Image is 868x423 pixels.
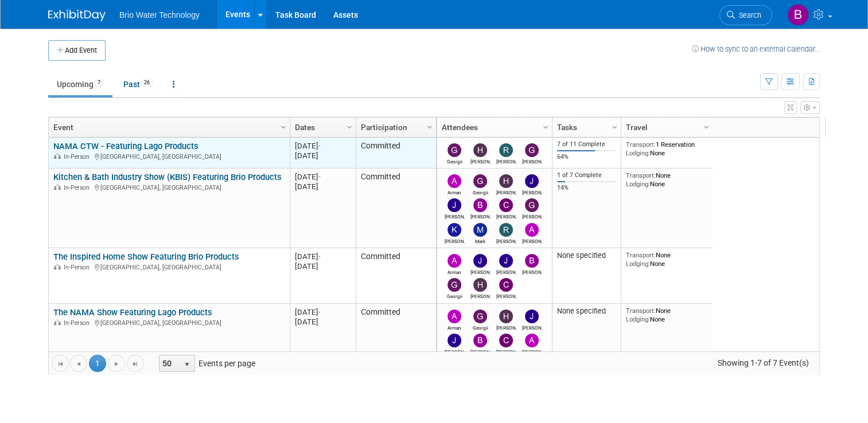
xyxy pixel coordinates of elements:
[522,347,542,355] div: Angela Moyano
[626,307,656,315] span: Transport:
[522,212,542,220] div: Giancarlo Barzotti
[626,251,656,259] span: Transport:
[145,355,267,372] span: Events per page
[295,182,351,191] div: [DATE]
[525,174,539,188] img: James Kang
[345,123,354,132] span: Column Settings
[609,117,621,135] a: Column Settings
[525,334,539,347] img: Angela Moyano
[361,117,429,137] a: Participation
[278,117,290,135] a: Column Settings
[295,172,351,182] div: [DATE]
[626,171,656,179] span: Transport:
[295,151,351,160] div: [DATE]
[470,268,491,275] div: James Kang
[447,223,461,237] img: Kimberly Alegria
[445,323,465,331] div: Arman Melkonian
[525,143,539,157] img: Giancarlo Barzotti
[447,198,461,212] img: James Park
[48,73,112,95] a: Upcoming7
[719,5,772,25] a: Search
[496,188,516,195] div: Harry Mesak
[626,149,650,157] span: Lodging:
[787,4,809,26] img: Brandye Gahagan
[499,254,513,268] img: James Park
[473,254,487,268] img: James Kang
[700,117,713,135] a: Column Settings
[295,261,351,271] div: [DATE]
[499,278,513,292] img: Cynthia Mendoza
[159,355,179,371] span: 50
[94,79,104,87] span: 7
[89,355,106,372] span: 1
[344,117,356,135] a: Column Settings
[557,171,617,179] div: 1 of 7 Complete
[473,334,487,347] img: Brandye Gahagan
[318,252,321,261] span: -
[318,173,321,181] span: -
[295,307,351,317] div: [DATE]
[52,355,69,372] a: Go to the first page
[56,359,65,369] span: Go to the first page
[522,188,542,195] div: James Kang
[692,45,820,53] a: How to sync to an external calendar...
[356,304,436,408] td: Committed
[522,323,542,331] div: James Kang
[496,237,516,244] div: Ryan McMillin
[112,359,121,369] span: Go to the next page
[473,310,487,323] img: Georgii Tsatrian
[499,310,513,323] img: Harry Mesak
[447,334,461,347] img: James Park
[735,11,761,19] span: Search
[626,140,709,157] div: 1 Reservation None
[53,117,282,137] a: Event
[295,117,348,137] a: Dates
[64,319,93,327] span: In-Person
[470,212,491,220] div: Brandye Gahagan
[496,268,516,275] div: James Park
[496,323,516,331] div: Harry Mesak
[499,223,513,237] img: Ryan McMillin
[447,278,461,292] img: Georgii Tsatrian
[53,318,285,327] div: [GEOGRAPHIC_DATA], [GEOGRAPHIC_DATA]
[626,251,709,268] div: None None
[496,347,516,355] div: Cynthia Mendoza
[295,252,351,261] div: [DATE]
[525,198,539,212] img: Giancarlo Barzotti
[74,359,83,369] span: Go to the previous page
[626,260,650,268] span: Lodging:
[470,323,491,331] div: Georgii Tsatrian
[445,237,465,244] div: Kimberly Alegria
[447,174,461,188] img: Arman Melkonian
[499,198,513,212] img: Cynthia Mendoza
[496,292,516,299] div: Cynthia Mendoza
[53,262,285,272] div: [GEOGRAPHIC_DATA], [GEOGRAPHIC_DATA]
[445,347,465,355] div: James Park
[557,307,617,316] div: None specified
[424,117,437,135] a: Column Settings
[445,188,465,195] div: Arman Melkonian
[445,292,465,299] div: Georgii Tsatrian
[54,319,61,325] img: In-Person Event
[626,307,709,323] div: None None
[499,143,513,157] img: Ryan McMillin
[54,184,61,190] img: In-Person Event
[470,157,491,164] div: Harry Mesak
[115,73,162,95] a: Past26
[131,359,140,369] span: Go to the last page
[626,171,709,188] div: None None
[318,308,321,316] span: -
[445,157,465,164] div: Georgii Tsatrian
[356,248,436,304] td: Committed
[470,237,491,244] div: Mark Melkonian
[540,117,552,135] a: Column Settings
[64,264,93,271] span: In-Person
[557,153,617,161] div: 64%
[48,10,106,21] img: ExhibitDay
[108,355,125,372] a: Go to the next page
[496,212,516,220] div: Cynthia Mendoza
[473,174,487,188] img: Georgii Tsatrian
[557,251,617,260] div: None specified
[626,117,705,137] a: Travel
[295,141,351,151] div: [DATE]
